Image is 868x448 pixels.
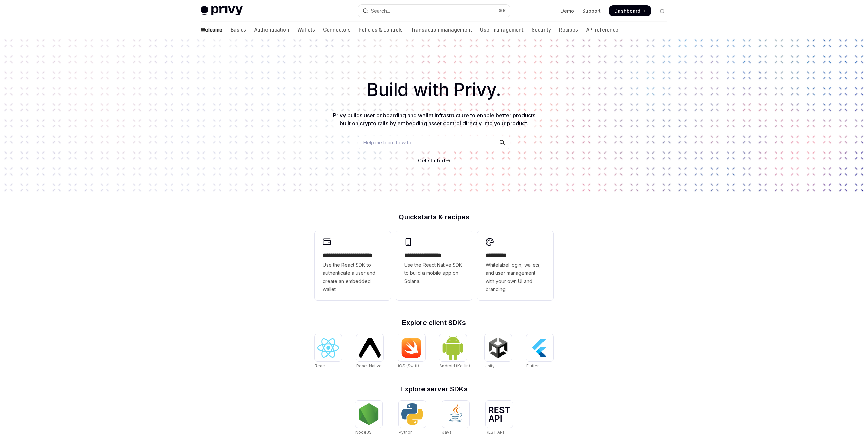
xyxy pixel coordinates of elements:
a: Transaction management [411,22,472,38]
button: Toggle dark mode [656,5,667,16]
a: **** *****Whitelabel login, wallets, and user management with your own UI and branding. [477,231,553,300]
h2: Explore client SDKs [315,319,553,326]
img: React Native [359,338,381,357]
img: Flutter [529,337,551,359]
a: JavaJava [442,401,469,436]
h2: Quickstarts & recipes [315,213,553,220]
span: REST API [486,430,504,435]
span: Android (Kotlin) [439,363,470,368]
a: FlutterFlutter [526,334,553,369]
span: iOS (Swift) [398,363,419,368]
a: Welcome [201,22,222,38]
img: Java [445,403,467,425]
span: Java [442,430,452,435]
span: Use the React SDK to authenticate a user and create an embedded wallet. [323,261,382,293]
a: Demo [560,7,574,14]
a: ReactReact [315,334,342,369]
span: NodeJS [355,430,372,435]
img: REST API [488,407,510,422]
a: Android (Kotlin)Android (Kotlin) [439,334,470,369]
div: Search... [371,7,390,15]
h1: Build with Privy. [11,77,857,103]
a: User management [480,22,524,38]
a: Basics [231,22,246,38]
a: Security [532,22,551,38]
img: NodeJS [358,403,380,425]
span: Whitelabel login, wallets, and user management with your own UI and branding. [486,261,545,293]
span: Unity [485,363,495,368]
span: Get started [418,158,445,163]
a: Support [582,7,601,14]
a: Wallets [297,22,315,38]
span: Use the React Native SDK to build a mobile app on Solana. [404,261,464,285]
img: iOS (Swift) [401,338,422,358]
img: Python [401,403,423,425]
span: React [315,363,326,368]
span: Flutter [526,363,539,368]
span: Dashboard [614,7,640,14]
a: UnityUnity [485,334,512,369]
a: React NativeReact Native [356,334,383,369]
button: Open search [358,5,510,17]
h2: Explore server SDKs [315,386,553,392]
a: Authentication [254,22,289,38]
a: Get started [418,157,445,164]
span: Help me learn how to… [363,139,415,146]
a: NodeJSNodeJS [355,401,382,436]
img: Unity [487,337,509,359]
a: Connectors [323,22,351,38]
a: Recipes [559,22,578,38]
a: Dashboard [609,5,651,16]
span: React Native [356,363,382,368]
img: React [317,338,339,358]
a: iOS (Swift)iOS (Swift) [398,334,425,369]
img: Android (Kotlin) [442,335,464,360]
a: Policies & controls [359,22,403,38]
a: REST APIREST API [486,401,513,436]
span: ⌘ K [499,8,506,14]
span: Privy builds user onboarding and wallet infrastructure to enable better products built on crypto ... [333,112,535,127]
a: API reference [586,22,618,38]
a: **** **** **** ***Use the React Native SDK to build a mobile app on Solana. [396,231,472,300]
span: Python [399,430,413,435]
img: light logo [201,6,243,16]
a: PythonPython [399,401,426,436]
